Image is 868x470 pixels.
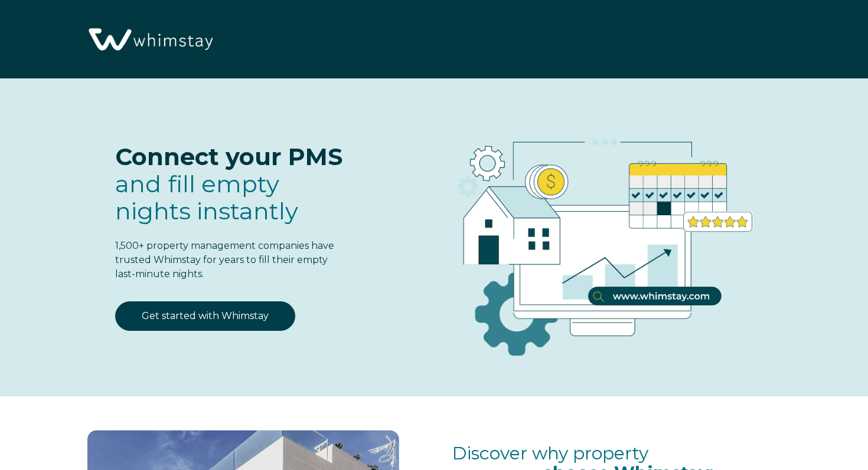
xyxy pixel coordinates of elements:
span: and [115,169,298,225]
img: Whimstay Logo-02 1 [83,6,217,74]
span: 1,500+ property management companies have trusted Whimstay for years to fill their empty last-min... [115,240,334,280]
span: fill empty nights instantly [115,169,298,225]
img: RBO Ilustrations-03 [390,102,806,374]
a: Get started with Whimstay [115,301,295,331]
span: Connect your PMS [115,142,342,171]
